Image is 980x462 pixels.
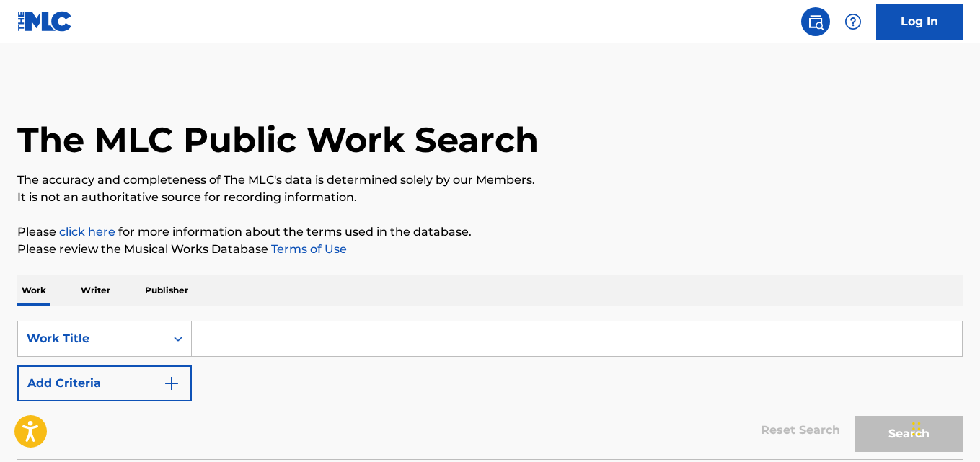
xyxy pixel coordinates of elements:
[876,4,963,40] a: Log In
[17,321,963,459] form: Search Form
[908,393,980,462] iframe: Chat Widget
[844,13,862,30] img: help
[17,223,963,241] p: Please for more information about the terms used in the database.
[807,13,824,30] img: search
[141,275,193,306] p: Publisher
[17,365,192,401] button: Add Criteria
[912,407,921,450] div: Drag
[17,11,73,32] img: MLC Logo
[17,241,963,258] p: Please review the Musical Works Database
[76,275,115,306] p: Writer
[27,330,156,347] div: Work Title
[17,275,50,306] p: Work
[163,375,180,392] img: 9d2ae6d4665cec9f34b9.svg
[17,189,963,206] p: It is not an authoritative source for recording information.
[801,7,830,36] a: Public Search
[17,172,963,189] p: The accuracy and completeness of The MLC's data is determined solely by our Members.
[839,7,868,36] div: Help
[268,242,347,256] a: Terms of Use
[17,118,539,161] h1: The MLC Public Work Search
[59,225,115,239] a: click here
